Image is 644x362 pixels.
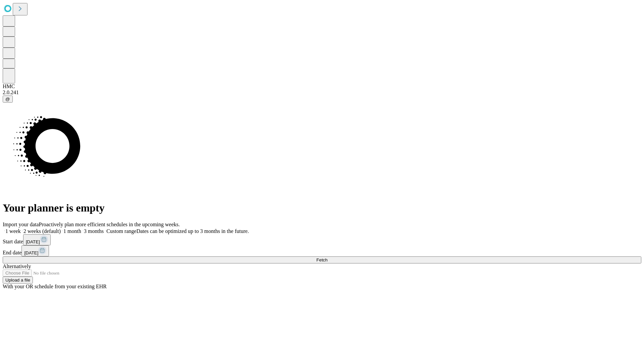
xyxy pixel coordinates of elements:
[3,83,641,89] div: HMC
[137,228,249,234] span: Dates can be optimized up to 3 months in the future.
[3,245,641,256] div: End date
[316,257,327,262] span: Fetch
[3,222,39,227] span: Import your data
[24,250,38,255] span: [DATE]
[23,228,61,234] span: 2 weeks (default)
[106,228,136,234] span: Custom range
[26,239,40,244] span: [DATE]
[5,97,10,102] span: @
[5,228,21,234] span: 1 week
[3,256,641,263] button: Fetch
[3,277,33,284] button: Upload a file
[3,284,107,289] span: With your OR schedule from your existing EHR
[21,245,49,256] button: [DATE]
[63,228,81,234] span: 1 month
[3,89,641,96] div: 2.0.241
[3,263,31,269] span: Alternatively
[3,96,13,103] button: @
[84,228,104,234] span: 3 months
[3,234,641,245] div: Start date
[3,202,641,214] h1: Your planner is empty
[39,222,180,227] span: Proactively plan more efficient schedules in the upcoming weeks.
[23,234,51,245] button: [DATE]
